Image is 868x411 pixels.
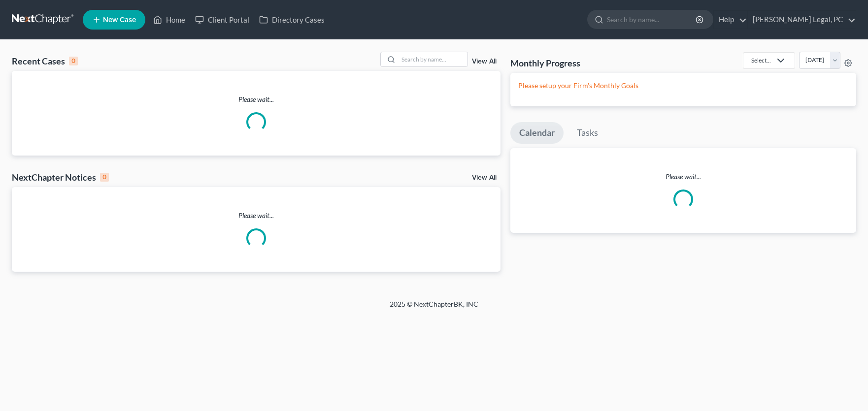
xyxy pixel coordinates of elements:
[510,122,564,144] a: Calendar
[568,122,607,144] a: Tasks
[472,174,497,181] a: View All
[100,173,109,182] div: 0
[148,11,190,29] a: Home
[748,11,856,29] a: [PERSON_NAME] Legal, PC
[12,171,109,183] div: NextChapter Notices
[510,57,580,69] h3: Monthly Progress
[714,11,747,29] a: Help
[12,211,501,221] p: Please wait...
[607,10,697,29] input: Search by name...
[153,299,715,317] div: 2025 © NextChapterBK, INC
[751,56,771,64] div: Select...
[69,57,78,65] div: 0
[103,16,136,24] span: New Case
[254,11,330,29] a: Directory Cases
[399,52,467,66] input: Search by name...
[12,95,501,104] p: Please wait...
[190,11,254,29] a: Client Portal
[12,55,78,67] div: Recent Cases
[510,172,857,182] p: Please wait...
[472,58,497,65] a: View All
[518,81,849,91] p: Please setup your Firm's Monthly Goals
